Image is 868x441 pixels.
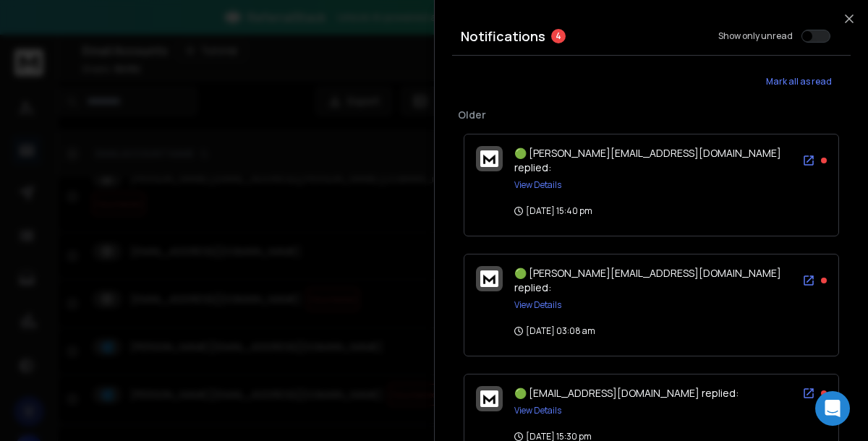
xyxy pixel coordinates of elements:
[514,386,739,400] span: 🟢 [EMAIL_ADDRESS][DOMAIN_NAME] replied:
[514,205,592,217] p: [DATE] 15:40 pm
[551,29,566,43] span: 4
[514,299,561,311] button: View Details
[514,179,561,191] button: View Details
[514,325,595,337] p: [DATE] 03:08 am
[815,391,850,426] div: Open Intercom Messenger
[746,67,851,96] button: Mark all as read
[514,146,781,174] span: 🟢 [PERSON_NAME][EMAIL_ADDRESS][DOMAIN_NAME] replied:
[480,390,498,407] img: logo
[480,150,498,167] img: logo
[461,26,545,46] h3: Notifications
[718,30,793,42] label: Show only unread
[480,270,498,287] img: logo
[514,266,781,294] span: 🟢 [PERSON_NAME][EMAIL_ADDRESS][DOMAIN_NAME] replied:
[766,76,832,87] span: Mark all as read
[514,405,561,416] button: View Details
[458,108,845,122] p: Older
